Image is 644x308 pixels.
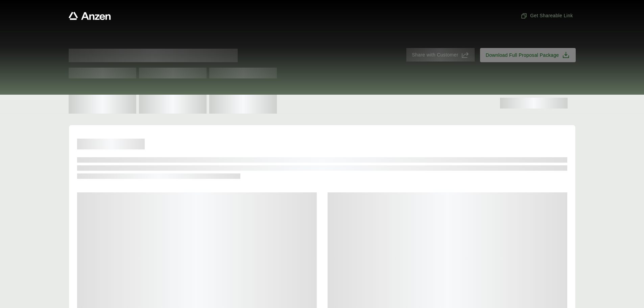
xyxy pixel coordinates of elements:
span: Test [139,68,207,78]
span: Share with Customer [412,51,458,58]
a: Anzen website [69,12,111,20]
span: Test [209,68,277,78]
span: Get Shareable Link [521,12,573,19]
span: Test [69,68,136,78]
button: Get Shareable Link [518,9,575,22]
span: Proposal for [69,49,238,62]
